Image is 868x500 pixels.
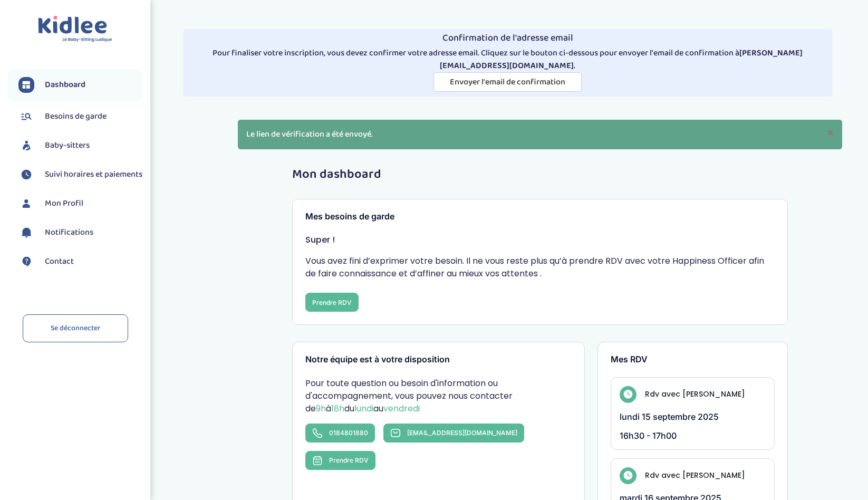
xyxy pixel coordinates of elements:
h4: Rdv avec [PERSON_NAME] [645,389,745,400]
p: 16h30 - 17h00 [620,430,766,441]
a: Suivi horaires et paiements [18,167,142,182]
a: Notifications [18,225,142,241]
a: [EMAIL_ADDRESS][DOMAIN_NAME] [383,424,524,443]
img: dashboard.svg [18,77,34,93]
img: profil.svg [18,196,34,211]
span: [EMAIL_ADDRESS][DOMAIN_NAME] [407,429,517,437]
span: Besoins de garde [45,110,107,123]
p: Le lien de vérification a été envoyé. [238,120,842,149]
span: Envoyer l'email de confirmation [450,75,565,89]
p: Pour finaliser votre inscription, vous devez confirmer votre adresse email. Cliquez sur le bouton... [188,47,828,72]
p: Vous avez fini d’exprimer votre besoin. Il ne vous reste plus qu’à prendre RDV avec votre Happine... [305,255,775,280]
span: Dashboard [45,79,85,91]
span: 0184801880 [329,429,368,437]
span: Notifications [45,226,93,239]
a: 0184801880 [305,424,375,443]
h3: Notre équipe est à votre disposition [305,355,571,364]
h3: Mes RDV [611,355,775,364]
button: Envoyer l'email de confirmation [433,72,582,92]
img: babysitters.svg [18,138,34,153]
a: Mon Profil [18,196,142,211]
a: Baby-sitters [18,138,142,153]
img: notification.svg [18,225,34,241]
span: vendredi [383,402,420,415]
span: Baby-sitters [45,139,90,152]
p: lundi 15 septembre 2025 [620,411,766,422]
a: Contact [18,254,142,270]
img: contact.svg [18,254,34,270]
p: Super ! [305,234,775,246]
span: lundi [354,402,373,415]
h1: Mon dashboard [292,168,788,181]
img: logo.svg [38,16,112,43]
button: Prendre RDV [305,293,359,312]
h3: Mes besoins de garde [305,212,775,222]
h4: Confirmation de l'adresse email [188,33,828,44]
h4: Rdv avec [PERSON_NAME] [645,470,745,481]
span: Contact [45,255,74,268]
strong: [PERSON_NAME][EMAIL_ADDRESS][DOMAIN_NAME] [440,46,803,72]
span: 18h [331,402,344,415]
img: suivihoraire.svg [18,167,34,182]
p: Pour toute question ou besoin d'information ou d'accompagnement, vous pouvez nous contacter de à ... [305,377,571,415]
a: Besoins de garde [18,109,142,124]
span: Mon Profil [45,197,83,210]
span: Prendre RDV [329,456,369,464]
span: 9h [316,402,326,415]
a: Se déconnecter [23,314,128,342]
a: Dashboard [18,77,142,93]
button: Prendre RDV [305,451,375,470]
img: besoin.svg [18,109,34,124]
span: Suivi horaires et paiements [45,168,142,181]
